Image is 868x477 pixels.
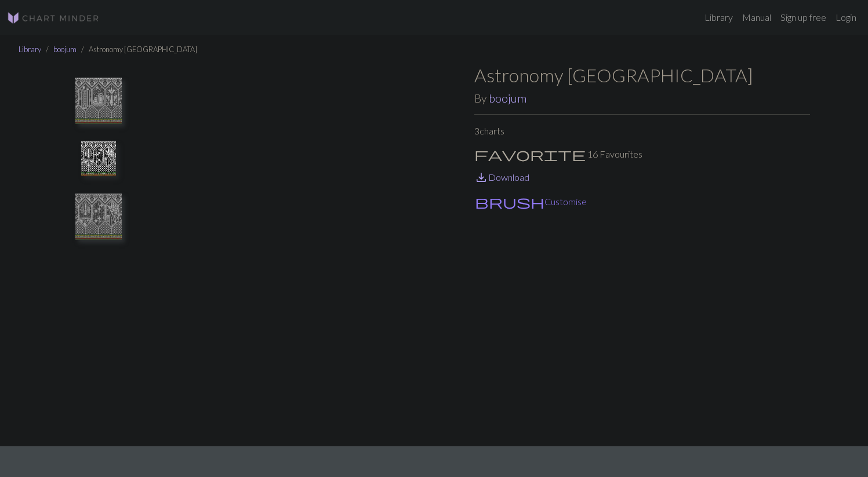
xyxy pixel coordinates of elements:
a: DownloadDownload [474,172,529,183]
a: Sign up free [776,6,831,29]
h1: Astronomy [GEOGRAPHIC_DATA] [474,64,810,86]
i: Customise [475,195,544,209]
a: Login [831,6,861,29]
span: favorite [474,146,586,162]
p: 16 Favourites [474,147,810,161]
a: Library [19,45,41,54]
img: Astronomy Back [81,141,116,176]
a: boojum [53,45,77,54]
p: 3 charts [474,124,810,138]
img: Logo [7,11,100,25]
img: Astronomy Front, Planet Edit [75,78,122,124]
img: Astronomy Back, Planet Edit [75,194,122,240]
h2: By [474,92,810,105]
button: CustomiseCustomise [474,194,587,209]
span: brush [475,194,544,210]
a: boojum [489,92,526,105]
a: Library [700,6,738,29]
a: Manual [738,6,776,29]
img: Astronomy Back [139,64,474,446]
span: save_alt [474,169,488,185]
i: Favourite [474,147,586,161]
li: Astronomy [GEOGRAPHIC_DATA] [77,44,197,55]
i: Download [474,170,488,184]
